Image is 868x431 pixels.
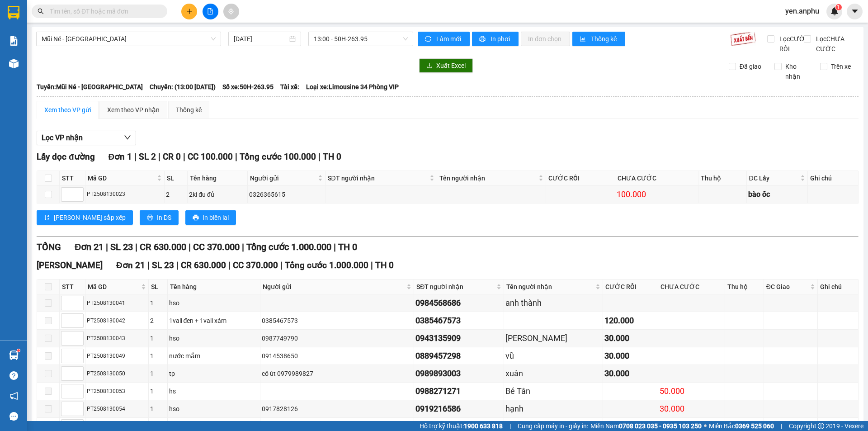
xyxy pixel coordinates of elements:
[280,260,283,270] span: |
[479,36,487,43] span: printer
[188,152,233,162] span: CC 100.000
[420,421,503,431] span: Hỗ trợ kỹ thuật:
[263,282,405,292] span: Người gửi
[87,317,147,325] div: PT2508130042
[414,330,504,347] td: 0943135909
[150,82,216,92] span: Chuyến: (13:00 [DATE])
[246,242,331,252] span: Tổng cước 1.000.000
[158,152,160,162] span: |
[87,405,147,413] div: PT2508130054
[60,279,85,294] th: STT
[660,403,723,415] div: 30.000
[617,188,697,201] div: 100.000
[9,36,19,46] img: solution-icon
[207,8,213,14] span: file-add
[604,332,656,345] div: 30.000
[414,347,504,365] td: 0889457298
[37,210,133,225] button: sort-ascending[PERSON_NAME] sắp xếp
[521,32,570,46] button: In đơn chọn
[505,385,602,398] div: Bé Tân
[149,279,167,294] th: SL
[150,386,165,396] div: 1
[9,350,19,360] img: warehouse-icon
[163,152,181,162] span: CR 0
[504,383,604,400] td: Bé Tân
[165,171,188,186] th: SL
[414,365,504,383] td: 0989893003
[436,34,462,44] span: Làm mới
[749,173,798,183] span: ĐC Lấy
[504,400,604,418] td: hạnh
[169,386,259,396] div: hs
[85,294,149,312] td: PT2508130041
[150,316,165,326] div: 2
[735,422,774,430] strong: 0369 525 060
[240,152,316,162] span: Tổng cước 100.000
[505,350,602,362] div: vũ
[730,32,756,46] img: 9k=
[464,422,503,430] strong: 1900 633 818
[418,32,470,46] button: syncLàm mới
[725,279,764,294] th: Thu hộ
[414,294,504,312] td: 0984568686
[140,210,179,225] button: printerIn DS
[415,367,502,380] div: 0989893003
[85,400,149,418] td: PT2508130054
[38,8,44,14] span: search
[590,421,702,431] span: Miền Nam
[87,369,147,378] div: PT2508130050
[371,260,373,270] span: |
[491,34,511,44] span: In phơi
[426,62,433,70] span: download
[106,242,108,252] span: |
[509,421,511,431] span: |
[619,422,702,430] strong: 0708 023 035 - 0935 103 250
[110,242,133,252] span: SL 23
[415,385,502,398] div: 0988271271
[604,367,656,380] div: 30.000
[704,424,707,428] span: ⚪️
[185,210,236,225] button: printerIn biên lai
[338,242,357,252] span: TH 0
[504,347,604,365] td: vũ
[193,242,240,252] span: CC 370.000
[44,105,91,115] div: Xem theo VP gửi
[37,260,103,270] span: [PERSON_NAME]
[439,173,537,183] span: Tên người nhận
[147,214,153,222] span: printer
[134,152,137,162] span: |
[87,334,147,343] div: PT2508130043
[506,282,594,292] span: Tên người nhận
[222,82,274,92] span: Số xe: 50H-263.95
[60,171,85,186] th: STT
[116,260,145,270] span: Đơn 21
[228,260,231,270] span: |
[169,351,259,361] div: nước mắm
[818,279,859,294] th: Ghi chú
[415,332,502,345] div: 0943135909
[280,82,299,92] span: Tài xế:
[193,214,199,222] span: printer
[186,8,193,14] span: plus
[591,34,618,44] span: Thống kê
[505,403,602,415] div: hạnh
[837,4,840,10] span: 1
[323,152,341,162] span: TH 0
[306,82,399,92] span: Loại xe: Limousine 34 Phòng VIP
[176,105,202,115] div: Thống kê
[17,349,20,352] sup: 1
[8,6,19,19] img: logo-vxr
[658,279,725,294] th: CHƯA CƯỚC
[85,186,165,204] td: PT2508130023
[169,369,259,379] div: tp
[851,7,859,15] span: caret-down
[504,294,604,312] td: anh thành
[250,173,316,183] span: Người gửi
[233,260,278,270] span: CC 370.000
[54,213,126,223] span: [PERSON_NAME] sắp xếp
[150,333,165,343] div: 1
[414,383,504,400] td: 0988271271
[242,242,244,252] span: |
[168,279,261,294] th: Tên hàng
[183,152,185,162] span: |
